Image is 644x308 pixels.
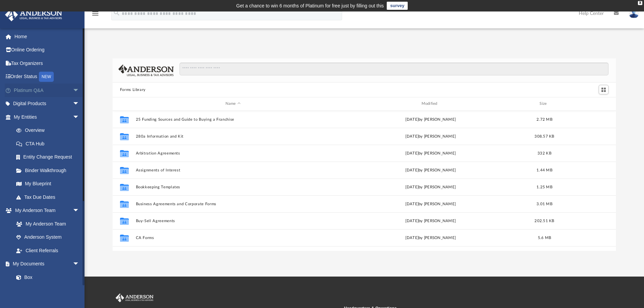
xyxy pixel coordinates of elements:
[531,101,558,107] div: Size
[5,97,90,111] a: Digital Productsarrow_drop_down
[536,168,552,172] span: 1.44 MB
[536,202,552,206] span: 3.01 MB
[333,201,528,207] div: [DATE] by [PERSON_NAME]
[9,231,86,244] a: Anderson System
[387,2,408,10] a: survey
[638,1,642,5] div: close
[9,177,86,191] a: My Blueprint
[3,8,64,21] img: Anderson Advisors Platinum Portal
[333,218,528,224] div: [DATE] by [PERSON_NAME]
[9,124,90,137] a: Overview
[73,110,86,124] span: arrow_drop_down
[180,63,609,75] input: Search files and folders
[5,30,90,43] a: Home
[116,101,133,107] div: id
[9,270,83,284] a: Box
[534,134,554,138] span: 308.57 KB
[136,202,330,206] button: Business Agreements and Corporate Forms
[333,116,528,122] div: [DATE] by [PERSON_NAME]
[333,101,528,107] div: Modified
[599,85,609,94] button: Switch to Grid View
[9,190,90,204] a: Tax Due Dates
[114,293,155,302] img: Anderson Advisors Platinum Portal
[73,97,86,111] span: arrow_drop_down
[136,219,330,223] button: Buy-Sell Agreements
[9,137,90,150] a: CTA Hub
[538,236,551,239] span: 5.6 MB
[91,9,99,18] i: menu
[534,219,554,222] span: 202.51 KB
[135,101,330,107] div: Name
[333,150,528,156] div: [DATE] by [PERSON_NAME]
[5,204,86,217] a: My Anderson Teamarrow_drop_down
[5,110,90,124] a: My Entitiesarrow_drop_down
[136,117,330,122] button: 25 Funding Sources and Guide to Buying a Franchise
[333,133,528,139] div: [DATE] by [PERSON_NAME]
[9,284,86,298] a: Meeting Minutes
[73,204,86,218] span: arrow_drop_down
[91,13,99,18] a: menu
[538,151,551,155] span: 332 KB
[113,111,616,251] div: grid
[73,84,86,97] span: arrow_drop_down
[9,244,86,257] a: Client Referrals
[5,257,86,271] a: My Documentsarrow_drop_down
[536,117,552,121] span: 2.72 MB
[536,185,552,189] span: 1.25 MB
[136,236,330,240] button: CA Forms
[561,101,608,107] div: id
[5,43,90,57] a: Online Ordering
[333,167,528,173] div: [DATE] by [PERSON_NAME]
[9,217,83,231] a: My Anderson Team
[120,87,146,93] button: Forms Library
[629,8,639,18] img: User Pic
[39,72,54,82] div: NEW
[136,151,330,156] button: Arbitration Agreements
[136,185,330,189] button: Bookkeeping Templates
[5,70,90,84] a: Order StatusNEW
[5,84,90,97] a: Platinum Q&Aarrow_drop_down
[73,257,86,271] span: arrow_drop_down
[9,150,90,164] a: Entity Change Request
[136,134,330,139] button: 280a Information and Kit
[136,168,330,172] button: Assignments of Interest
[236,2,384,10] div: Get a chance to win 6 months of Platinum for free just by filling out this
[333,184,528,190] div: [DATE] by [PERSON_NAME]
[5,56,90,70] a: Tax Organizers
[333,235,528,241] div: [DATE] by [PERSON_NAME]
[113,9,120,17] i: search
[9,164,90,177] a: Binder Walkthrough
